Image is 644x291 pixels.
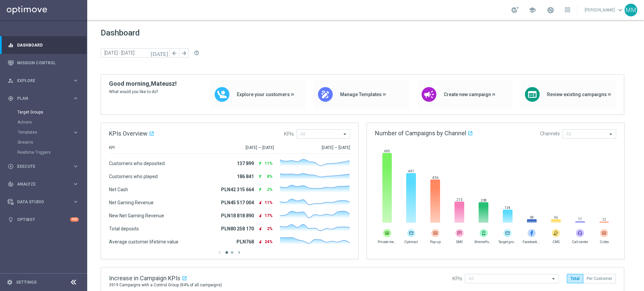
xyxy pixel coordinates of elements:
button: lightbulb Optibot +10 [7,217,79,222]
button: person_search Explore keyboard_arrow_right [7,78,79,83]
div: Optibot [8,211,79,228]
i: track_changes [8,181,14,187]
span: school [529,6,536,14]
button: Data Studio keyboard_arrow_right [7,199,79,205]
button: play_circle_outline Execute keyboard_arrow_right [7,164,79,169]
div: +10 [70,217,79,222]
a: Actions [17,120,70,125]
a: Settings [16,280,37,284]
i: keyboard_arrow_right [72,95,79,101]
div: Templates [17,127,87,137]
span: Data Studio [17,200,72,204]
i: keyboard_arrow_right [72,129,79,136]
i: keyboard_arrow_right [72,163,79,169]
span: Explore [17,79,72,83]
div: Plan [8,95,72,101]
div: Target Groups [17,107,87,117]
button: Mission Control [7,60,79,66]
button: Templates keyboard_arrow_right [17,130,79,135]
i: keyboard_arrow_right [72,181,79,187]
i: keyboard_arrow_right [72,77,79,84]
span: keyboard_arrow_down [616,6,624,14]
button: track_changes Analyze keyboard_arrow_right [7,181,79,187]
div: Analyze [8,181,72,187]
span: Analyze [17,182,72,186]
div: Execute [8,163,72,169]
div: Realtime Triggers [17,147,87,157]
div: Templates [18,130,72,134]
a: Mission Control [17,54,79,72]
span: Execute [17,164,72,168]
a: Realtime Triggers [17,150,70,155]
a: [PERSON_NAME]keyboard_arrow_down [584,5,625,15]
span: Templates [18,130,66,134]
i: keyboard_arrow_right [72,199,79,205]
a: Target Groups [17,110,70,115]
div: Streams [17,137,87,147]
div: Explore [8,78,72,84]
i: person_search [8,78,14,84]
div: Actions [17,117,87,127]
a: Dashboard [17,36,79,54]
div: Data Studio [8,199,72,205]
a: Streams [17,140,70,145]
i: play_circle_outline [8,163,14,169]
button: equalizer Dashboard [7,43,79,48]
button: gps_fixed Plan keyboard_arrow_right [7,96,79,101]
span: Plan [17,96,72,100]
i: lightbulb [8,217,14,223]
div: Dashboard [8,36,79,54]
a: Optibot [17,211,70,228]
div: Mission Control [8,54,79,72]
i: gps_fixed [8,95,14,101]
i: settings [7,279,13,285]
div: MM [625,4,637,16]
i: equalizer [8,42,14,48]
